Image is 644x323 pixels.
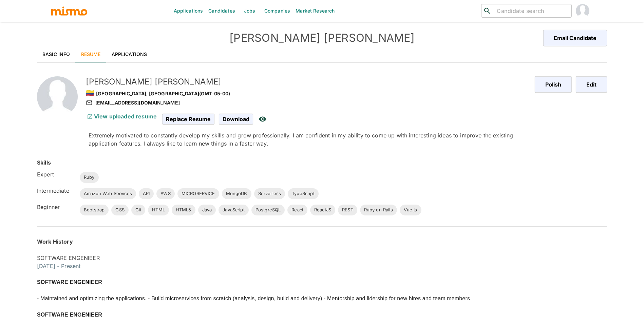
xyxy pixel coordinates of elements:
[106,46,153,62] a: Applications
[576,4,589,18] img: Maria Lujan Ciommo
[288,190,319,197] span: TypeScript
[86,113,157,120] a: View uploaded resume
[37,237,607,246] h6: Work History
[80,207,109,213] span: Bootstrap
[251,207,285,213] span: PostgreSQL
[222,190,251,197] span: MongoDB
[37,279,102,285] strong: SOFTWARE ENGENIEER
[576,76,607,93] button: Edit
[310,207,335,213] span: ReactJS
[219,116,253,121] a: Download
[37,294,470,303] p: - Maintained and optimizing the applications. - Build microservices from scratch (analysis, desig...
[37,46,76,62] a: Basic Info
[535,76,572,93] button: Polish
[37,158,51,167] h6: Skills
[543,30,607,46] button: Email Candidate
[80,174,99,181] span: Ruby
[89,131,529,148] div: Extremely motivated to constantly develop my skills and grow professionally. I am confident in my...
[51,6,88,16] img: logo
[86,89,94,97] span: 🇨🇴
[219,114,253,125] span: Download
[494,6,569,16] input: Candidate search
[86,99,529,107] div: [EMAIL_ADDRESS][DOMAIN_NAME]
[360,207,397,213] span: Ruby on Rails
[131,207,145,213] span: Git
[37,262,607,270] h6: [DATE] - Present
[172,207,195,213] span: HTML5
[37,203,74,211] h6: Beginner
[156,190,174,197] span: AWS
[148,207,169,213] span: HTML
[111,207,128,213] span: CSS
[198,207,216,213] span: Java
[86,76,529,87] h5: [PERSON_NAME] [PERSON_NAME]
[37,312,102,318] strong: SOFTWARE ENGENIEER
[37,187,74,195] h6: Intermediate
[177,190,219,197] span: MICROSERVICE
[219,207,249,213] span: JavaScript
[37,254,607,262] h6: SOFTWARE ENGENIEER
[338,207,357,213] span: REST
[86,87,529,99] div: [GEOGRAPHIC_DATA], [GEOGRAPHIC_DATA] (GMT-05:00)
[76,46,106,62] a: Resume
[400,207,421,213] span: Vue.js
[162,114,214,125] span: Replace Resume
[179,31,465,45] h4: [PERSON_NAME] [PERSON_NAME]
[37,170,74,178] h6: Expert
[287,207,307,213] span: React
[139,190,154,197] span: API
[37,76,78,117] img: 2Q==
[254,190,285,197] span: Serverless
[80,190,136,197] span: Amazon Web Services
